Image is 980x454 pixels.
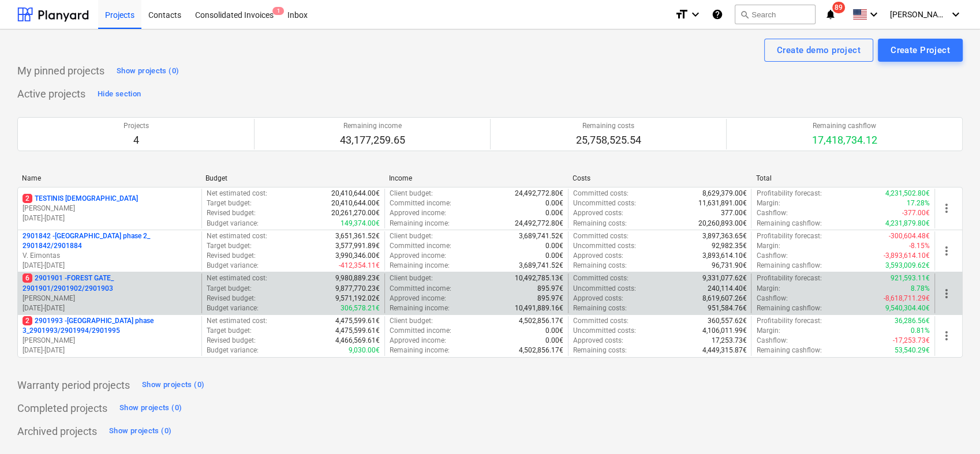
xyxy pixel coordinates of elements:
p: [PERSON_NAME] [23,336,197,346]
p: Approved costs : [573,208,623,218]
p: -8.15% [909,241,930,251]
div: Chat Widget [922,399,980,454]
p: Revised budget : [207,208,256,218]
p: Remaining cashflow : [756,261,821,271]
i: keyboard_arrow_down [689,7,702,21]
p: -8,618,711.29€ [884,294,930,303]
p: 2901842 - [GEOGRAPHIC_DATA] phase 2_ 2901842/2901884 [23,231,197,251]
p: 0.81% [911,326,930,336]
p: 9,571,192.02€ [335,294,380,303]
div: Create demo project [777,43,861,58]
p: 3,689,741.52€ [519,231,563,241]
p: Client budget : [390,273,433,283]
p: Profitability forecast : [756,231,821,241]
span: 2 [23,316,32,325]
p: 4,466,569.61€ [335,336,380,346]
p: 951,584.76€ [707,303,746,313]
i: format_size [675,7,689,21]
p: [DATE] - [DATE] [23,303,197,313]
button: Show projects (0) [117,399,185,418]
button: Show projects (0) [139,376,207,395]
p: My pinned projects [17,64,104,78]
p: Margin : [756,241,780,251]
p: 3,990,346.00€ [335,251,380,261]
p: [DATE] - [DATE] [23,346,197,355]
p: Committed costs : [573,231,629,241]
p: Target budget : [207,198,252,208]
p: 8,619,607.26€ [702,294,746,303]
p: 3,651,361.52€ [335,231,380,241]
p: 3,893,614.10€ [702,251,746,261]
p: Remaining costs [576,121,641,131]
p: 92,982.35€ [711,241,746,251]
p: Net estimated cost : [207,231,267,241]
p: Uncommitted costs : [573,326,636,336]
span: 89 [832,2,845,13]
p: Approved costs : [573,294,623,303]
p: 4,475,599.61€ [335,316,380,326]
p: 9,540,304.40€ [885,303,930,313]
p: Approved income : [390,294,446,303]
p: Target budget : [207,326,252,336]
p: 9,030.00€ [349,346,380,355]
p: 4,106,011.99€ [702,326,746,336]
p: Remaining cashflow : [756,303,821,313]
p: 20,260,893.00€ [698,219,746,228]
p: Committed income : [390,241,451,251]
p: 20,261,270.00€ [331,208,380,218]
p: 0.00€ [545,251,563,261]
p: Projects [124,121,149,131]
p: 43,177,259.65 [340,133,405,147]
span: 2 [23,194,32,203]
p: Budget variance : [207,303,259,313]
p: Net estimated cost : [207,316,267,326]
button: Create demo project [764,39,873,62]
p: 11,631,891.00€ [698,198,746,208]
p: Remaining costs : [573,219,627,228]
p: 4 [124,133,149,147]
p: Committed costs : [573,273,629,283]
p: 0.00€ [545,241,563,251]
p: 0.00€ [545,208,563,218]
p: Cashflow : [756,294,787,303]
p: Client budget : [390,316,433,326]
p: Approved income : [390,251,446,261]
p: Remaining costs : [573,346,627,355]
p: 17.28% [907,198,930,208]
p: 0.00€ [545,336,563,346]
p: Net estimated cost : [207,273,267,283]
p: 3,897,363.65€ [702,231,746,241]
span: more_vert [940,329,953,343]
button: Show projects (0) [106,422,174,441]
p: 20,410,644.00€ [331,198,380,208]
p: 9,877,770.23€ [335,284,380,294]
p: 4,231,502.80€ [885,189,930,198]
p: Remaining cashflow : [756,346,821,355]
p: Committed costs : [573,316,629,326]
p: Remaining costs : [573,303,627,313]
p: Margin : [756,198,780,208]
p: 921,593.11€ [891,273,930,283]
p: 3,577,991.89€ [335,241,380,251]
p: 360,557.62€ [707,316,746,326]
p: Uncommitted costs : [573,241,636,251]
p: Revised budget : [207,336,256,346]
p: 17,418,734.12 [812,133,877,147]
p: Budget variance : [207,346,259,355]
p: 9,980,889.23€ [335,273,380,283]
p: Committed costs : [573,189,629,198]
p: 4,475,599.61€ [335,326,380,336]
p: [DATE] - [DATE] [23,261,197,271]
p: Remaining income : [390,261,450,271]
p: 20,410,644.00€ [331,189,380,198]
p: [PERSON_NAME] [23,294,197,303]
p: Client budget : [390,231,433,241]
div: Name [22,174,196,182]
p: Remaining income : [390,346,450,355]
p: Client budget : [390,189,433,198]
p: Revised budget : [207,294,256,303]
p: Active projects [17,87,85,101]
div: Income [389,174,563,182]
span: 1 [272,7,284,15]
div: Show projects (0) [109,425,171,438]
